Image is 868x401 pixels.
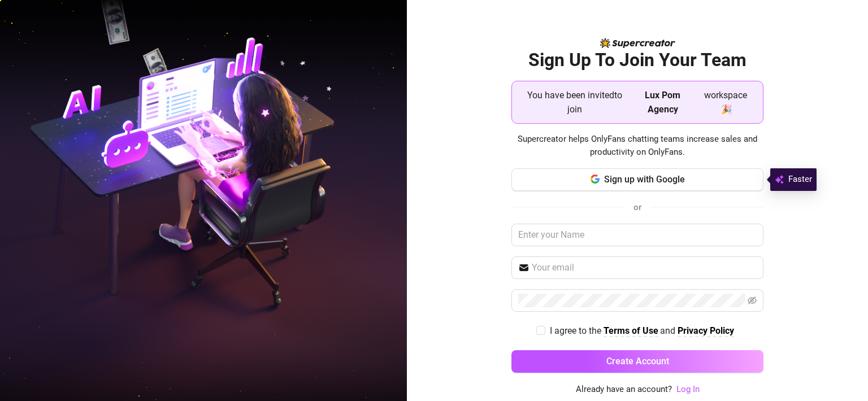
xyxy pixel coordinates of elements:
span: I agree to the [550,325,604,336]
span: eye-invisible [748,296,757,305]
span: Faster [788,173,812,186]
input: Your email [532,261,757,274]
span: Sign up with Google [604,174,685,185]
span: Create Account [606,356,669,367]
span: Supercreator helps OnlyFans chatting teams increase sales and productivity on OnlyFans. [511,133,763,159]
button: Sign up with Google [511,168,763,191]
a: Privacy Policy [678,325,734,337]
span: workspace 🎉 [698,88,754,116]
span: Already have an account? [576,383,672,396]
strong: Terms of Use [604,325,658,336]
button: Create Account [511,350,763,373]
strong: Lux Pom Agency [645,90,680,115]
img: logo-BBDzfeDw.svg [600,38,675,48]
span: You have been invited to join [521,88,628,116]
a: Log In [676,384,700,394]
span: and [660,325,678,336]
a: Terms of Use [604,325,658,337]
h2: Sign Up To Join Your Team [511,49,763,72]
strong: Privacy Policy [678,325,734,336]
span: or [633,202,641,212]
input: Enter your Name [511,224,763,246]
a: Log In [676,383,700,396]
img: svg%3e [775,173,784,186]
